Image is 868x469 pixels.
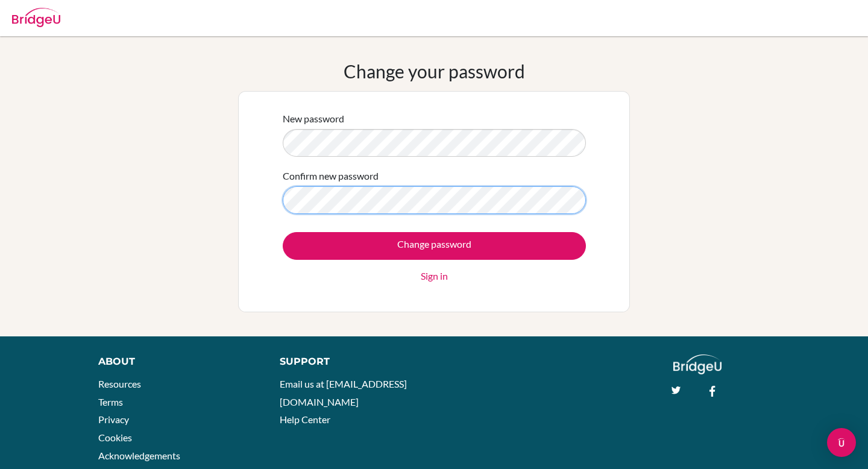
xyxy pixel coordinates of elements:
a: Privacy [98,414,129,425]
a: Sign in [421,269,448,283]
a: Cookies [98,432,132,443]
a: Resources [98,378,141,389]
label: Confirm new password [283,169,379,183]
a: Acknowledgements [98,450,180,461]
div: Support [280,354,422,369]
div: Open Intercom Messenger [827,428,856,457]
img: Bridge-U [12,8,60,27]
img: logo_white@2x-f4f0deed5e89b7ecb1c2cc34c3e3d731f90f0f143d5ea2071677605dd97b5244.png [673,354,722,374]
a: Email us at [EMAIL_ADDRESS][DOMAIN_NAME] [280,378,407,408]
div: About [98,354,253,369]
input: Change password [283,232,586,260]
a: Help Center [280,414,330,425]
label: New password [283,112,344,126]
a: Terms [98,396,123,408]
h1: Change your password [344,60,525,82]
